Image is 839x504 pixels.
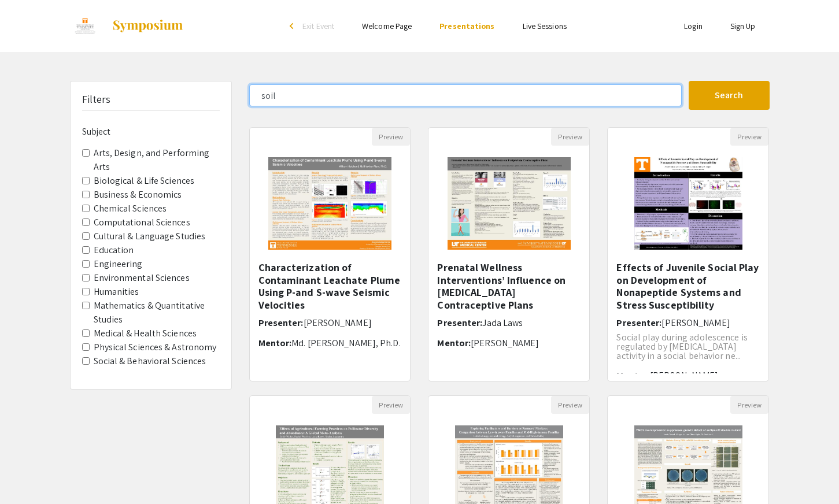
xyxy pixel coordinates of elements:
a: Live Sessions [523,21,567,31]
h5: Characterization of Contaminant Leachate Plume Using P-and S-wave Seismic Velocities [258,261,402,311]
button: Search [689,81,770,110]
a: Login [684,21,703,31]
button: Preview [730,396,768,414]
div: arrow_back_ios [290,23,297,29]
a: Presentations [439,21,494,31]
h6: Subject [82,126,220,137]
label: Medical & Health Sciences [94,327,197,340]
div: Open Presentation <p><strong style="color: black;">Prenatal Wellness Interventions’ Influence on ... [428,127,590,381]
button: Preview [372,128,410,146]
label: Arts, Design, and Performing Arts [94,146,220,174]
label: Biological & Life Sciences [94,174,195,188]
span: Exit Event [302,21,334,31]
label: Engineering [94,257,143,271]
h5: Prenatal Wellness Interventions’ Influence on [MEDICAL_DATA] Contraceptive Plans [437,261,581,311]
label: Mathematics & Quantitative Studies [94,299,220,327]
div: Open Presentation <p>Effects of Juvenile Social Play on Development of Nonapeptide Systems and St... [607,127,769,381]
span: Md. [PERSON_NAME], Ph.D. [291,337,400,349]
img: <p>Effects of Juvenile Social Play on Development of Nonapeptide Systems and Stress Susceptibilit... [623,146,754,261]
iframe: Chat [9,452,49,495]
span: Mentor: [616,369,650,381]
label: Social & Behavioral Sciences [94,354,206,368]
h6: Presenter: [616,317,760,328]
span: Mentor: [258,337,292,349]
label: Computational Sciences [94,216,190,229]
button: Preview [551,128,589,146]
span: [PERSON_NAME] [471,337,539,349]
img: Discovery Day 2022 [70,12,100,40]
span: [PERSON_NAME] [650,369,718,381]
img: Symposium by ForagerOne [112,19,184,33]
img: <p><strong style="color: black;">Prenatal Wellness Interventions’ Influence on Postpartum Contrac... [436,146,582,261]
label: Physical Sciences & Astronomy [94,340,217,354]
label: Humanities [94,285,139,299]
label: Chemical Sciences [94,202,167,216]
button: Preview [730,128,768,146]
span: Social play during adolescence is regulated by [MEDICAL_DATA] activity in a social behavior ne... [616,331,747,362]
h5: Filters [82,93,111,106]
a: Discovery Day 2022 [70,12,184,40]
h5: Effects of Juvenile Social Play on Development of Nonapeptide Systems and Stress Susceptibility [616,261,760,311]
img: <p><strong style="background-color: transparent; color: rgb(0, 0, 0);">Characterization of Contam... [257,146,403,261]
a: Sign Up [730,21,756,31]
a: Welcome Page [362,21,412,31]
input: Search Keyword(s) Or Author(s) [249,84,682,106]
h6: Presenter: [258,317,402,328]
label: Education [94,243,134,257]
div: Open Presentation <p><strong style="background-color: transparent; color: rgb(0, 0, 0);">Characte... [249,127,411,381]
button: Preview [372,396,410,414]
label: Environmental Sciences [94,271,190,285]
h6: Presenter: [437,317,581,328]
label: Business & Economics [94,188,182,202]
label: Cultural & Language Studies [94,229,206,243]
span: Mentor: [437,337,471,349]
span: [PERSON_NAME] [661,317,730,329]
button: Preview [551,396,589,414]
span: [PERSON_NAME] [304,317,372,329]
span: Jada Laws [482,317,523,329]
